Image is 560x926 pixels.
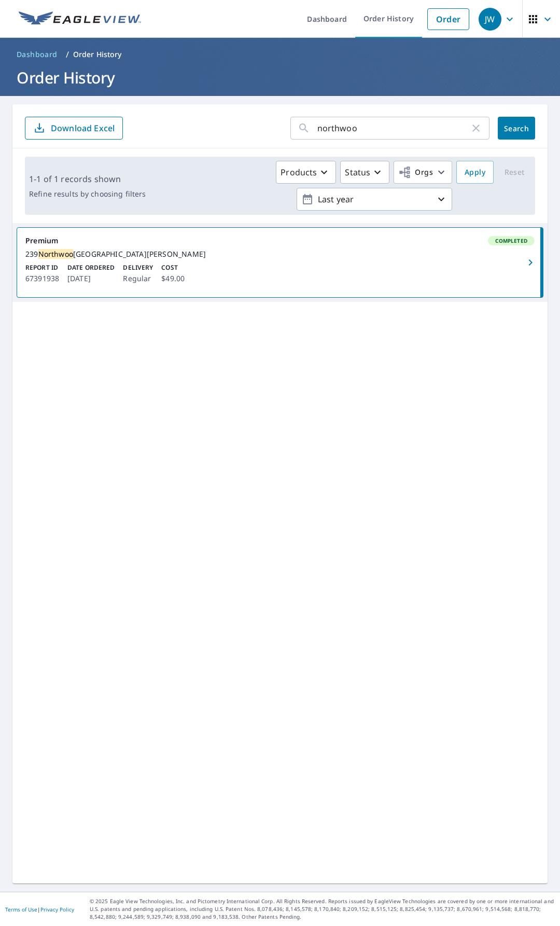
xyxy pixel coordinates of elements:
p: Report ID [25,263,59,272]
a: Terms of Use [5,906,37,913]
p: Refine results by choosing filters [29,189,146,199]
span: Completed [489,237,534,244]
p: Download Excel [51,122,115,134]
a: PremiumCompleted239Northwoo[GEOGRAPHIC_DATA][PERSON_NAME]Report ID67391938Date Ordered[DATE]Deliv... [17,228,543,297]
li: / [66,48,69,61]
p: Status [345,166,370,178]
p: Cost [161,263,185,272]
p: | [5,906,74,913]
p: Date Ordered [67,263,115,272]
span: Apply [465,166,485,179]
p: 67391938 [25,272,59,285]
a: Dashboard [12,46,62,63]
h1: Order History [12,67,548,88]
button: Orgs [394,161,452,184]
a: Order [427,8,469,30]
div: Premium [25,236,535,245]
button: Apply [456,161,494,184]
p: © 2025 Eagle View Technologies, Inc. and Pictometry International Corp. All Rights Reserved. Repo... [90,897,555,921]
p: $49.00 [161,272,185,285]
p: Delivery [123,263,153,272]
button: Status [340,161,389,184]
button: Search [498,117,535,140]
div: JW [479,8,501,31]
button: Last year [297,188,452,211]
a: Privacy Policy [40,906,74,913]
span: Orgs [398,166,433,179]
mark: Northwoo [38,249,73,259]
p: Last year [314,190,435,209]
p: [DATE] [67,272,115,285]
input: Address, Report #, Claim ID, etc. [317,114,470,143]
nav: breadcrumb [12,46,548,63]
p: Regular [123,272,153,285]
div: 239 [GEOGRAPHIC_DATA][PERSON_NAME] [25,250,535,259]
span: Search [506,123,527,133]
p: Products [281,166,317,178]
img: EV Logo [19,11,141,27]
button: Products [276,161,336,184]
p: Order History [73,49,122,60]
button: Download Excel [25,117,123,140]
span: Dashboard [17,49,58,60]
p: 1-1 of 1 records shown [29,173,146,185]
